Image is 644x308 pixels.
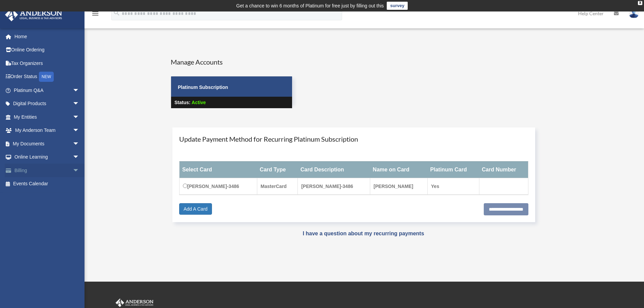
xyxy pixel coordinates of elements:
[5,97,90,111] a: Digital Productsarrow_drop_down
[192,100,206,105] span: Active
[73,150,86,164] span: arrow_drop_down
[73,124,86,138] span: arrow_drop_down
[114,299,155,307] img: Anderson Advisors Platinum Portal
[257,178,297,195] td: MasterCard
[370,178,428,195] td: [PERSON_NAME]
[179,134,528,144] h4: Update Payment Method for Recurring Platinum Subscription
[638,1,642,5] div: close
[479,161,528,178] th: Card Number
[5,30,90,43] a: Home
[257,161,297,178] th: Card Type
[5,137,90,150] a: My Documentsarrow_drop_down
[73,110,86,124] span: arrow_drop_down
[174,100,190,105] strong: Status:
[3,8,64,21] img: Anderson Advisors Platinum Portal
[39,72,54,82] div: NEW
[236,2,384,10] div: Get a chance to win 6 months of Platinum for free just by filling out this
[5,177,90,191] a: Events Calendar
[5,124,90,137] a: My Anderson Teamarrow_drop_down
[178,85,228,90] strong: Platinum Subscription
[179,203,212,215] a: Add A Card
[370,161,428,178] th: Name on Card
[91,9,99,18] i: menu
[428,161,479,178] th: Platinum Card
[5,150,90,164] a: Online Learningarrow_drop_down
[5,56,90,70] a: Tax Organizers
[73,84,86,97] span: arrow_drop_down
[5,84,90,97] a: Platinum Q&Aarrow_drop_down
[113,9,120,17] i: search
[180,178,257,195] td: [PERSON_NAME]-3486
[73,137,86,151] span: arrow_drop_down
[303,231,424,236] a: I have a question about my recurring payments
[298,161,370,178] th: Card Description
[91,12,99,18] a: menu
[5,164,90,177] a: Billingarrow_drop_down
[428,178,479,195] td: Yes
[73,97,86,111] span: arrow_drop_down
[298,178,370,195] td: [PERSON_NAME]-3486
[180,161,257,178] th: Select Card
[5,70,90,84] a: Order StatusNEW
[171,57,292,67] h4: Manage Accounts
[629,8,639,18] img: User Pic
[5,110,90,124] a: My Entitiesarrow_drop_down
[5,43,90,57] a: Online Ordering
[387,2,408,10] a: survey
[73,164,86,177] span: arrow_drop_down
